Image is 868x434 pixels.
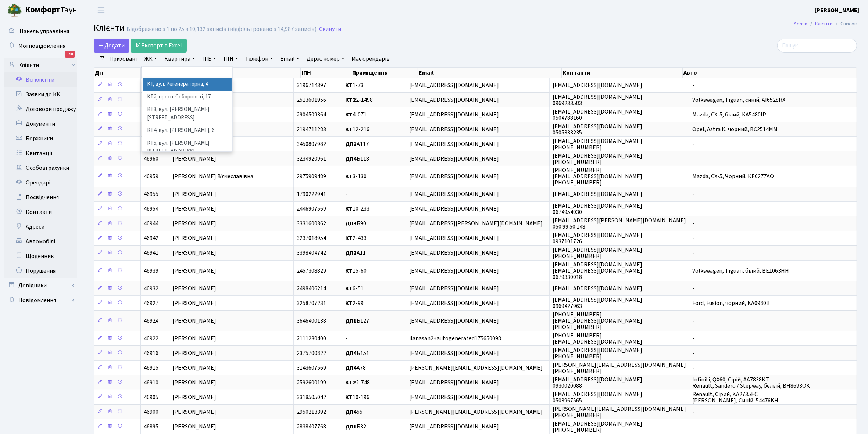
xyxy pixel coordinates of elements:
[94,39,129,53] a: Додати
[692,284,694,293] span: -
[409,140,499,148] span: [EMAIL_ADDRESS][DOMAIN_NAME]
[94,68,141,78] th: Дії
[345,284,353,293] b: КТ
[692,390,778,405] span: Renault, Сірий, KA2735EC [PERSON_NAME], Синій, 54476KH
[144,234,158,243] span: 46942
[18,42,65,50] span: Мої повідомлення
[297,172,326,180] span: 2975909489
[297,349,326,357] span: 2375700822
[692,423,694,431] span: -
[4,102,77,116] a: Договори продажу
[345,317,357,325] b: ДП1
[409,81,499,89] span: [EMAIL_ADDRESS][DOMAIN_NAME]
[553,390,642,405] span: [EMAIL_ADDRESS][DOMAIN_NAME] 0503967565
[553,152,642,166] span: [EMAIL_ADDRESS][DOMAIN_NAME] [PHONE_NUMBER]
[345,234,353,243] b: КТ
[4,146,77,161] a: Квитанції
[297,81,326,89] span: 3196714397
[25,4,60,16] b: Комфорт
[345,81,364,89] span: 1-73
[345,408,362,416] span: 55
[144,172,158,180] span: 46959
[345,317,369,325] span: Б127
[783,16,868,32] nav: breadcrumb
[172,155,216,163] span: [PERSON_NAME]
[345,349,369,357] span: Б151
[692,376,810,390] span: Infiniti, QX60, Сірій, АА7838КТ Renault, Sandero / Stepway, белый, ВН8693ОК
[553,405,686,419] span: [PERSON_NAME][EMAIL_ADDRESS][DOMAIN_NAME] [PHONE_NUMBER]
[144,299,158,307] span: 46927
[345,423,357,431] b: ДП1
[345,267,367,275] span: 15-60
[144,267,158,275] span: 46939
[345,284,364,293] span: 6-51
[553,108,642,122] span: [EMAIL_ADDRESS][DOMAIN_NAME] 0504788160
[297,317,326,325] span: 3646400138
[297,111,326,119] span: 2904509364
[172,299,216,307] span: [PERSON_NAME]
[172,408,216,416] span: [PERSON_NAME]
[409,249,499,257] span: [EMAIL_ADDRESS][DOMAIN_NAME]
[4,87,77,102] a: Заявки до КК
[553,231,642,245] span: [EMAIL_ADDRESS][DOMAIN_NAME] 0937101726
[692,349,694,357] span: -
[221,53,241,65] a: ІПН
[345,172,353,180] b: КТ
[345,81,353,89] b: КТ
[553,137,642,151] span: [EMAIL_ADDRESS][DOMAIN_NAME] [PHONE_NUMBER]
[345,379,356,387] b: КТ2
[297,423,326,431] span: 2838407768
[409,111,499,119] span: [EMAIL_ADDRESS][DOMAIN_NAME]
[692,220,694,228] span: -
[409,299,499,307] span: [EMAIL_ADDRESS][DOMAIN_NAME]
[199,53,219,65] a: ПІБ
[345,267,353,275] b: КТ
[172,205,216,213] span: [PERSON_NAME]
[172,249,216,257] span: [PERSON_NAME]
[409,284,499,293] span: [EMAIL_ADDRESS][DOMAIN_NAME]
[553,331,642,346] span: [PHONE_NUMBER] [EMAIL_ADDRESS][DOMAIN_NAME]
[345,140,357,148] b: ДП2
[4,219,77,234] a: Адреси
[65,51,75,58] div: 198
[345,234,367,243] span: 2-433
[409,172,499,180] span: [EMAIL_ADDRESS][DOMAIN_NAME]
[4,39,77,53] a: Мої повідомлення198
[553,361,686,375] span: [PERSON_NAME][EMAIL_ADDRESS][DOMAIN_NAME] [PHONE_NUMBER]
[815,20,833,28] a: Клієнти
[144,317,158,325] span: 46924
[345,334,347,342] span: -
[297,379,326,387] span: 2592600199
[99,42,125,50] span: Додати
[409,220,543,228] span: [EMAIL_ADDRESS][PERSON_NAME][DOMAIN_NAME]
[409,379,499,387] span: [EMAIL_ADDRESS][DOMAIN_NAME]
[409,317,499,325] span: [EMAIL_ADDRESS][DOMAIN_NAME]
[172,334,216,342] span: [PERSON_NAME]
[144,155,158,163] span: 46960
[345,379,370,387] span: 2-748
[172,284,216,293] span: [PERSON_NAME]
[297,249,326,257] span: 3398404742
[144,249,158,257] span: 46941
[692,111,766,119] span: Mazda, CX-5, білий, KA5480IP
[297,155,326,163] span: 3234920961
[4,234,77,249] a: Автомобілі
[692,140,694,148] span: -
[297,205,326,213] span: 2446907569
[349,53,393,65] a: Має орендарів
[4,116,77,131] a: Документи
[692,155,694,163] span: -
[277,53,302,65] a: Email
[172,364,216,372] span: [PERSON_NAME]
[143,124,232,137] li: КТ4, вул. [PERSON_NAME], 6
[683,68,857,78] th: Авто
[144,393,158,401] span: 46905
[319,26,341,33] a: Скинути
[297,299,326,307] span: 3258707231
[692,125,778,133] span: Opel, Astra K, чорний, BC2514MM
[172,172,253,180] span: [PERSON_NAME] В'ячеславівна
[345,111,367,119] span: 4-071
[172,379,216,387] span: [PERSON_NAME]
[4,205,77,219] a: Контакти
[345,172,367,180] span: 3-130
